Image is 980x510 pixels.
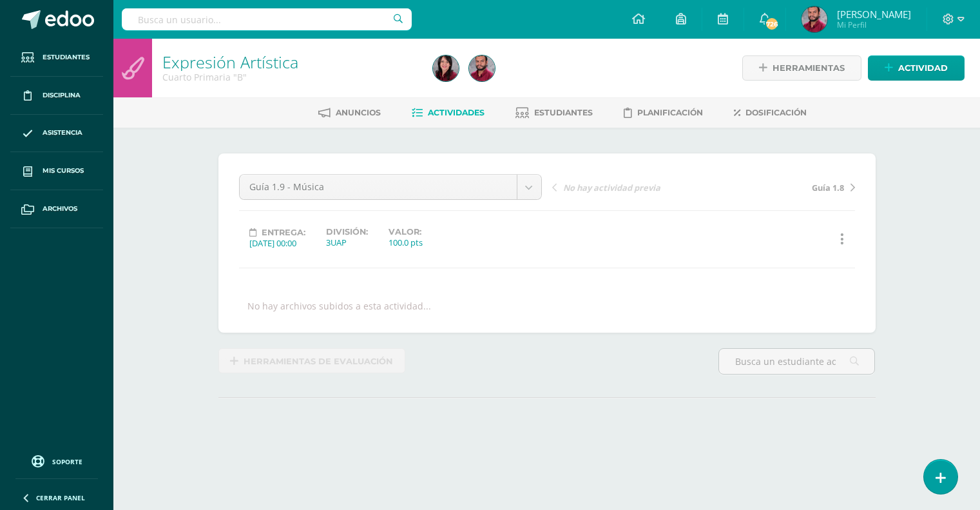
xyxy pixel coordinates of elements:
[162,51,298,73] a: Expresión Artística
[412,103,485,123] a: Actividades
[43,204,77,214] span: Archivos
[262,228,305,237] span: Entrega:
[249,175,507,199] span: Guía 1.9 - Música
[247,300,431,312] div: No hay archivos subidos a esta actividad...
[745,108,807,117] span: Dosificación
[742,55,861,81] a: Herramientas
[336,108,381,117] span: Anuncios
[734,103,807,123] a: Dosificación
[162,53,418,71] h1: Expresión Artística
[43,166,84,176] span: Mis cursos
[704,181,855,193] a: Guía 1.8
[52,457,82,466] span: Soporte
[837,8,911,21] span: [PERSON_NAME]
[624,103,703,123] a: Planificación
[326,227,368,237] label: División:
[15,452,98,469] a: Soporte
[10,39,103,77] a: Estudiantes
[637,108,703,117] span: Planificación
[765,17,779,31] span: 726
[43,52,90,63] span: Estudiantes
[162,71,418,83] div: Cuarto Primaria 'B'
[389,227,423,237] label: Valor:
[244,349,393,373] span: Herramientas de evaluación
[249,237,305,249] div: [DATE] 00:00
[240,175,541,199] a: Guía 1.9 - Música
[122,8,412,30] input: Busca un usuario...
[428,108,485,117] span: Actividades
[812,182,844,193] span: Guía 1.8
[43,90,81,101] span: Disciplina
[43,128,82,138] span: Asistencia
[10,115,103,153] a: Asistencia
[563,182,660,193] span: No hay actividad previa
[802,6,827,32] img: ac8c83325fefb452ed4d32e32ba879e3.png
[837,19,911,30] span: Mi Perfil
[515,103,593,123] a: Estudiantes
[534,108,593,117] span: Estudiantes
[773,56,845,80] span: Herramientas
[10,77,103,115] a: Disciplina
[389,237,423,248] div: 100.0 pts
[36,493,85,502] span: Cerrar panel
[898,56,948,80] span: Actividad
[469,55,495,81] img: ac8c83325fefb452ed4d32e32ba879e3.png
[326,237,368,248] div: 3UAP
[10,152,103,190] a: Mis cursos
[719,349,874,374] input: Busca un estudiante aquí...
[868,55,965,81] a: Actividad
[433,55,459,81] img: cbe9f6b4582f730b6d53534ef3a95a26.png
[318,103,381,123] a: Anuncios
[10,190,103,228] a: Archivos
